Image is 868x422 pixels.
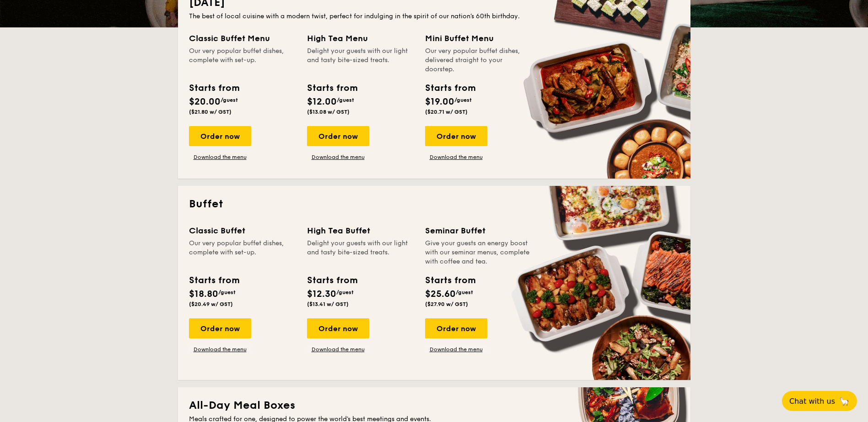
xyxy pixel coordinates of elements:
div: Starts from [307,81,357,95]
span: $12.00 [307,96,337,107]
h2: Buffet [189,197,679,211]
span: Chat with us [789,397,835,406]
button: Chat with us🦙 [782,391,857,411]
a: Download the menu [425,153,487,161]
span: $25.60 [425,289,456,300]
span: $20.00 [189,96,221,107]
div: Order now [189,126,251,146]
h2: All-Day Meal Boxes [189,398,679,413]
span: $19.00 [425,96,454,107]
div: Our very popular buffet dishes, delivered straight to your doorstep. [425,47,532,74]
span: /guest [337,97,354,103]
div: The best of local cuisine with a modern twist, perfect for indulging in the spirit of our nation’... [189,12,679,21]
span: ($20.49 w/ GST) [189,301,233,307]
div: Starts from [189,81,239,95]
span: /guest [454,97,472,103]
div: Order now [425,126,487,146]
div: Order now [307,318,369,338]
span: /guest [221,97,238,103]
div: Order now [189,318,251,338]
span: /guest [456,289,473,295]
div: Order now [307,126,369,146]
div: Order now [425,318,487,338]
div: Classic Buffet [189,224,296,237]
span: ($13.41 w/ GST) [307,301,349,307]
span: ($27.90 w/ GST) [425,301,468,307]
div: Seminar Buffet [425,224,532,237]
div: Starts from [307,274,357,287]
div: Our very popular buffet dishes, complete with set-up. [189,47,296,74]
span: $18.80 [189,289,218,300]
span: ($13.08 w/ GST) [307,109,350,115]
div: Give your guests an energy boost with our seminar menus, complete with coffee and tea. [425,239,532,266]
div: Mini Buffet Menu [425,32,532,45]
span: /guest [218,289,236,295]
span: /guest [336,289,354,295]
div: High Tea Menu [307,32,414,45]
span: ($21.80 w/ GST) [189,109,232,115]
div: Starts from [425,274,475,287]
div: Starts from [425,81,475,95]
div: Delight your guests with our light and tasty bite-sized treats. [307,47,414,74]
div: High Tea Buffet [307,224,414,237]
a: Download the menu [189,153,251,161]
span: $12.30 [307,289,336,300]
span: 🦙 [839,396,850,406]
a: Download the menu [425,346,487,353]
a: Download the menu [307,153,369,161]
a: Download the menu [307,346,369,353]
span: ($20.71 w/ GST) [425,109,468,115]
a: Download the menu [189,346,251,353]
div: Delight your guests with our light and tasty bite-sized treats. [307,239,414,266]
div: Classic Buffet Menu [189,32,296,45]
div: Starts from [189,274,239,287]
div: Our very popular buffet dishes, complete with set-up. [189,239,296,266]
